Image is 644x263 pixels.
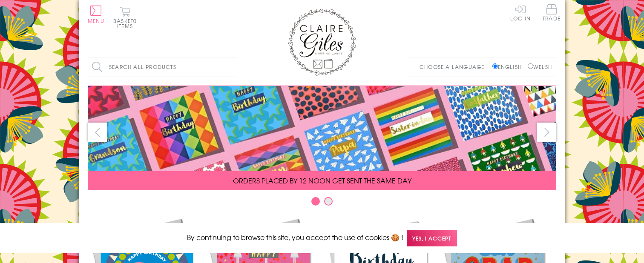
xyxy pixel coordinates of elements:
[407,230,457,246] span: Yes, I accept
[233,175,411,186] span: ORDERS PLACED BY 12 NOON GET SENT THE SAME DAY
[88,6,104,23] button: Menu
[528,63,552,71] label: Welsh
[492,63,526,71] label: English
[288,9,356,76] img: Claire Giles Greetings Cards
[117,17,137,30] span: 0 items
[528,63,533,69] input: Welsh
[113,7,137,29] button: Basket0 items
[88,123,107,142] button: prev
[88,197,556,210] div: Carousel Pagination
[510,4,531,21] a: Log In
[228,57,237,77] input: Search
[537,123,556,142] button: next
[88,17,104,25] span: Menu
[492,63,498,69] input: English
[543,4,561,23] a: Trade
[324,197,333,206] button: Carousel Page 2
[420,63,491,71] p: Choose a language:
[543,4,561,21] span: Trade
[88,57,237,77] input: Search all products
[311,197,320,206] button: Carousel Page 1 (Current Slide)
